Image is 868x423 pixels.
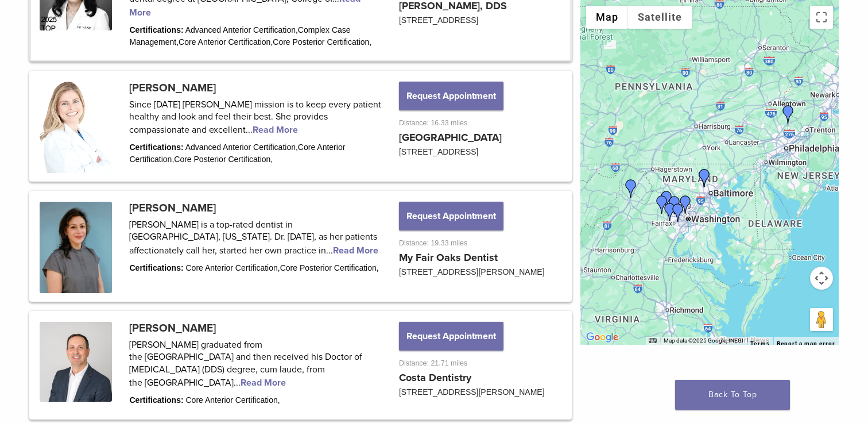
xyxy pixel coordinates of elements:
button: Show satellite imagery [628,6,692,29]
div: Dr. Shane Costa [665,196,684,214]
div: Dr. Komal Karmacharya [661,203,679,221]
a: Back To Top [675,380,790,410]
div: Dr. Robert Scarazzo [779,105,797,124]
button: Request Appointment [399,82,503,110]
button: Map camera controls [810,267,833,290]
div: Dr. Deborah Baker [622,179,640,198]
div: Dr. Maya Bachour [657,191,676,209]
div: Dr. Shane Costa [653,195,671,214]
div: Dr. Maribel Vann [669,203,687,222]
span: Map data ©2025 Google, INEGI [664,337,743,344]
button: Toggle fullscreen view [810,6,833,29]
button: Show street map [586,6,628,29]
a: Report a map error [777,340,835,347]
div: Dr. Iris Navabi [676,195,695,214]
div: Dr. Rebecca Allen [695,169,714,187]
img: Google [583,330,621,345]
button: Request Appointment [399,202,503,230]
button: Keyboard shortcuts [649,337,657,345]
button: Request Appointment [399,322,503,351]
a: Terms (opens in new tab) [750,340,770,347]
button: Drag Pegman onto the map to open Street View [810,308,833,331]
a: Open this area in Google Maps (opens a new window) [583,330,621,345]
